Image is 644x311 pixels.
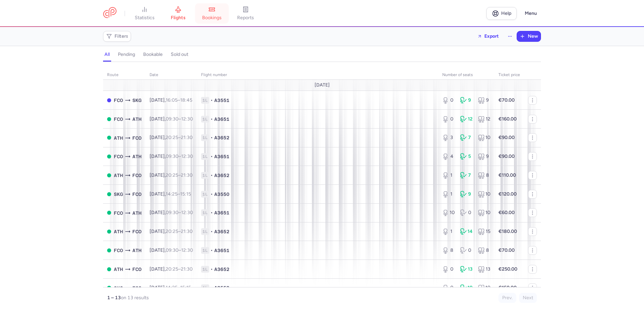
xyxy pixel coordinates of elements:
time: 20:25 [166,135,178,140]
div: 10 [478,191,490,198]
button: Export [473,31,503,42]
span: • [211,228,213,235]
span: [DATE], [150,285,191,290]
a: bookings [195,6,229,21]
strong: 1 – 13 [107,295,121,301]
span: on 13 results [121,295,149,301]
span: [DATE] [315,82,330,88]
span: • [211,247,213,254]
span: FCO [114,153,123,160]
span: 1L [201,247,209,254]
span: reports [237,15,254,21]
span: – [166,247,193,253]
time: 20:25 [166,229,178,234]
span: ATH [114,228,123,235]
strong: €160.00 [498,116,517,122]
div: 9 [478,153,490,160]
span: A3651 [214,153,229,160]
span: [DATE], [150,266,193,272]
span: statistics [135,15,155,21]
div: 0 [442,116,455,123]
span: ATH [132,153,141,160]
span: [DATE], [150,247,193,253]
time: 15:15 [180,285,191,290]
div: 1 [442,191,455,198]
span: A3652 [214,228,229,235]
time: 14:25 [166,285,178,290]
span: – [166,285,191,290]
span: – [166,135,193,140]
span: FCO [132,134,141,142]
span: ATH [114,134,123,142]
strong: €120.00 [498,191,517,197]
button: New [517,31,541,41]
span: • [211,134,213,141]
th: route [103,70,146,80]
time: 20:25 [166,172,178,178]
div: 10 [478,209,490,216]
h4: all [104,51,110,58]
time: 21:30 [181,135,193,140]
span: [DATE], [150,210,193,215]
div: 4 [442,153,455,160]
span: FCO [132,266,141,273]
time: 21:30 [181,266,193,272]
strong: €90.00 [498,153,515,159]
strong: €70.00 [498,247,515,253]
button: Filters [103,31,131,41]
a: Help [486,7,517,20]
span: ATH [132,115,141,123]
span: – [166,172,193,178]
strong: €180.00 [498,229,517,234]
span: 1L [201,191,209,198]
span: [DATE], [150,191,191,197]
span: [DATE], [150,229,193,234]
div: 0 [442,284,455,291]
div: 9 [478,97,490,104]
div: 0 [460,247,473,254]
span: Filters [115,34,128,39]
span: – [166,229,193,234]
span: 1L [201,134,209,141]
time: 18:45 [180,97,192,103]
div: 8 [442,247,455,254]
span: 1L [201,153,209,160]
span: 1L [201,209,209,216]
span: [DATE], [150,153,193,159]
div: 9 [460,97,473,104]
span: FCO [132,172,141,179]
div: 3 [442,134,455,141]
strong: €250.00 [498,266,517,272]
span: ATH [132,247,141,254]
span: A3550 [214,284,229,291]
span: SKG [132,97,141,104]
span: SKG [114,284,123,292]
th: date [146,70,197,80]
div: 0 [460,209,473,216]
a: CitizenPlane red outlined logo [103,7,117,20]
span: – [166,210,193,215]
span: – [166,97,192,103]
span: New [528,34,538,39]
button: Menu [521,7,541,20]
h4: sold out [171,51,188,58]
div: 12 [478,116,490,123]
span: • [211,116,213,123]
h4: pending [118,51,135,58]
th: number of seats [438,70,494,80]
span: • [211,97,213,104]
div: 13 [478,266,490,273]
span: Help [501,11,511,16]
span: A3651 [214,209,229,216]
span: [DATE], [150,135,193,140]
span: [DATE], [150,172,193,178]
div: 8 [478,247,490,254]
div: 8 [478,172,490,179]
span: [DATE], [150,116,193,122]
span: • [211,284,213,291]
span: ATH [114,172,123,179]
span: SKG [114,191,123,198]
a: statistics [128,6,161,21]
time: 20:25 [166,266,178,272]
button: Next [519,293,537,303]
